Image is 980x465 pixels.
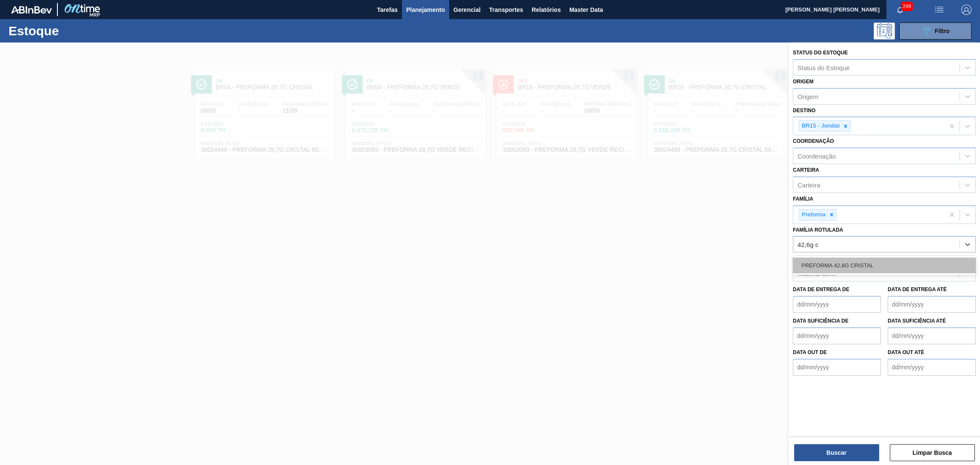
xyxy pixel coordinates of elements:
[886,4,914,16] button: Notificações
[793,286,849,292] label: Data de Entrega de
[899,23,971,40] button: Filtro
[888,327,976,344] input: dd/mm/yyyy
[793,359,881,376] input: dd/mm/yyyy
[888,349,924,355] label: Data out até
[793,227,843,233] label: Família Rotulada
[11,6,52,14] img: TNhmsLtSVTkK8tSr43FrP2fwEKptu5GPRR3wAAAABJRU5ErkJggg==
[793,327,881,344] input: dd/mm/yyyy
[9,26,139,36] h1: Estoque
[888,286,947,292] label: Data de Entrega até
[798,153,836,160] div: Coordenação
[569,5,603,15] span: Master Data
[874,23,895,40] div: Pogramando: nenhum usuário selecionado
[453,5,481,15] span: Gerencial
[377,5,398,15] span: Tarefas
[799,210,827,220] div: Preforma
[532,5,561,15] span: Relatórios
[888,359,976,376] input: dd/mm/yyyy
[793,349,827,355] label: Data out de
[406,5,445,15] span: Planejamento
[799,121,841,131] div: BR15 - Jundiaí
[793,196,813,202] label: Família
[793,318,849,324] label: Data suficiência de
[934,5,944,15] img: userActions
[935,28,950,34] span: Filtro
[888,296,976,313] input: dd/mm/yyyy
[798,93,818,100] div: Origem
[793,167,819,173] label: Carteira
[793,258,976,273] div: PREFORMA 42,6G CRISTAL
[793,50,848,56] label: Status do Estoque
[961,5,971,15] img: Logout
[798,181,820,188] div: Carteira
[798,64,850,71] div: Status do Estoque
[793,255,835,261] label: Material ativo
[793,138,834,144] label: Coordenação
[793,79,814,85] label: Origem
[793,108,815,113] label: Destino
[489,5,523,15] span: Transportes
[901,2,913,11] span: 249
[888,318,946,324] label: Data suficiência até
[793,296,881,313] input: dd/mm/yyyy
